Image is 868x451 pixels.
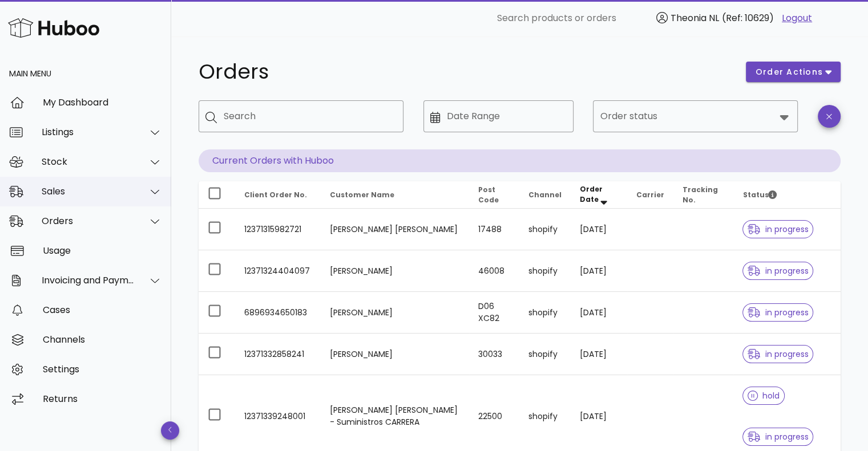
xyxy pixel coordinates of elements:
[321,292,469,334] td: [PERSON_NAME]
[43,304,162,315] div: Cases
[321,250,469,292] td: [PERSON_NAME]
[478,185,499,205] span: Post Code
[580,184,603,204] span: Order Date
[235,334,321,375] td: 12371332858241
[782,11,812,25] a: Logout
[571,209,627,250] td: [DATE]
[627,181,673,209] th: Carrier
[571,250,627,292] td: [DATE]
[519,250,571,292] td: shopify
[42,127,135,137] div: Listings
[235,250,321,292] td: 12371324404097
[748,350,808,358] span: in progress
[43,245,162,256] div: Usage
[42,275,135,286] div: Invoicing and Payments
[43,97,162,108] div: My Dashboard
[683,185,718,205] span: Tracking No.
[42,156,135,167] div: Stock
[593,100,798,132] div: Order status
[571,334,627,375] td: [DATE]
[330,190,394,200] span: Customer Name
[469,209,519,250] td: 17488
[748,308,808,316] span: in progress
[748,433,808,441] span: in progress
[235,181,321,209] th: Client Order No.
[571,292,627,334] td: [DATE]
[742,190,777,200] span: Status
[755,66,823,78] span: order actions
[321,181,469,209] th: Customer Name
[519,209,571,250] td: shopify
[519,181,571,209] th: Channel
[199,62,732,82] h1: Orders
[244,190,307,200] span: Client Order No.
[636,190,664,200] span: Carrier
[235,292,321,334] td: 6896934650183
[469,334,519,375] td: 30033
[528,190,562,200] span: Channel
[469,181,519,209] th: Post Code
[748,267,808,275] span: in progress
[321,209,469,250] td: [PERSON_NAME] [PERSON_NAME]
[8,15,99,40] img: Huboo Logo
[748,225,808,233] span: in progress
[671,11,719,25] span: Theonia NL
[199,149,841,172] p: Current Orders with Huboo
[469,250,519,292] td: 46008
[519,292,571,334] td: shopify
[321,334,469,375] td: [PERSON_NAME]
[748,392,780,400] span: hold
[673,181,733,209] th: Tracking No.
[722,11,774,25] span: (Ref: 10629)
[43,393,162,404] div: Returns
[43,364,162,375] div: Settings
[43,334,162,345] div: Channels
[746,62,841,82] button: order actions
[469,292,519,334] td: D06 XC82
[733,181,841,209] th: Status
[42,216,135,226] div: Orders
[235,209,321,250] td: 12371315982721
[571,181,627,209] th: Order Date: Sorted descending. Activate to remove sorting.
[519,334,571,375] td: shopify
[42,186,135,197] div: Sales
